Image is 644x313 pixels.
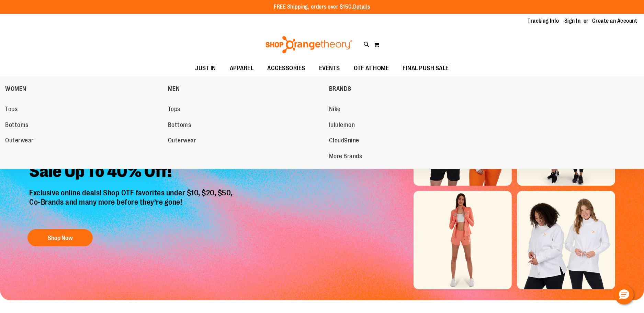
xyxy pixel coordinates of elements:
p: Exclusive online deals! Shop OTF favorites under $10, $20, $50, Co-Brands and many more before th... [24,188,239,222]
span: FINAL PUSH SALE [403,61,449,76]
a: ACCESSORIES [260,61,312,76]
a: APPAREL [223,61,261,76]
span: APPAREL [230,61,254,76]
img: Shop Orangetheory [264,36,353,53]
a: WOMEN [5,80,165,98]
a: EVENTS [312,61,347,76]
span: More Brands [329,153,362,161]
a: MEN [168,80,326,98]
a: Sign In [564,17,581,25]
span: MEN [168,85,180,94]
span: Tops [5,106,18,114]
a: JUST IN [188,61,223,76]
p: FREE Shipping, orders over $150. [274,3,370,11]
a: Create an Account [592,17,637,25]
span: Bottoms [5,121,29,130]
span: Tops [168,106,180,114]
a: FINAL PUSH SALE [396,61,456,76]
span: ACCESSORIES [267,61,305,76]
button: Hello, have a question? Let’s chat. [614,285,634,304]
span: Outerwear [168,137,196,145]
span: WOMEN [5,85,26,94]
span: BRANDS [329,85,351,94]
a: BRANDS [329,80,488,98]
span: Nike [329,106,341,114]
a: Final Chance To Save -Sale Up To 40% Off! Exclusive online deals! Shop OTF favorites under $10, $... [24,135,239,250]
span: JUST IN [195,61,216,76]
span: OTF AT HOME [354,61,389,76]
span: Outerwear [5,137,34,145]
a: OTF AT HOME [347,61,396,76]
span: Bottoms [168,121,191,130]
a: Details [353,4,370,10]
button: Shop Now [27,229,93,246]
span: lululemon [329,121,355,130]
span: EVENTS [319,61,340,76]
a: Tracking Info [528,17,559,25]
span: Cloud9nine [329,137,359,145]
